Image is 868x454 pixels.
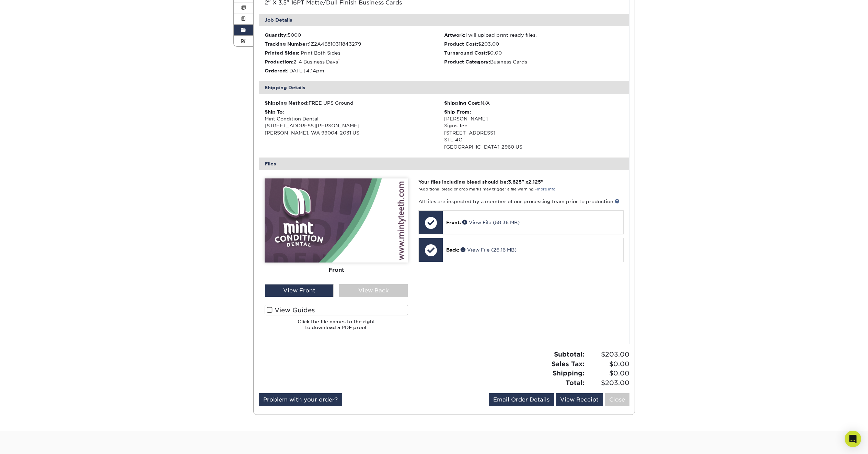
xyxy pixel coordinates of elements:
h6: Click the file names to the right to download a PDF proof. [265,319,408,336]
div: [PERSON_NAME] Signs Tec [STREET_ADDRESS] STE 4C [GEOGRAPHIC_DATA]-2960 US [444,108,624,150]
strong: Shipping Method: [265,100,309,106]
a: Email Order Details [489,393,554,406]
strong: Ship From: [444,109,471,115]
div: Front [265,262,408,277]
span: 2.125 [528,179,541,185]
span: Print Both Sides [301,50,340,56]
strong: Sales Tax: [552,360,585,368]
li: 2-4 Business Days [265,58,444,65]
div: Files [259,158,629,170]
strong: Production: [265,59,293,65]
div: Mint Condition Dental [STREET_ADDRESS][PERSON_NAME] [PERSON_NAME], WA 99004-2031 US [265,108,444,137]
li: I will upload print ready files. [444,32,624,38]
strong: Shipping Cost: [444,100,481,106]
div: N/A [444,100,624,106]
a: more info [537,187,555,191]
div: Job Details [259,14,629,26]
p: All files are inspected by a member of our processing team prior to production. [418,198,623,205]
label: View Guides [265,305,408,315]
li: [DATE] 4:14pm [265,67,444,74]
li: Business Cards [444,58,624,65]
li: $203.00 [444,40,624,47]
li: $0.00 [444,49,624,56]
strong: Total: [566,379,585,386]
strong: Printed Sides: [265,50,299,56]
strong: Subtotal: [554,350,585,358]
span: $203.00 [587,350,629,359]
div: Open Intercom Messenger [845,431,861,447]
a: View File (26.16 MB) [461,247,517,253]
strong: Turnaround Cost: [444,50,487,56]
a: View Receipt [556,393,603,406]
span: $0.00 [587,359,629,369]
strong: Ship To: [265,109,284,115]
span: Back: [446,247,459,253]
a: View File (58.36 MB) [462,220,520,225]
strong: Quantity: [265,32,288,38]
strong: Product Category: [444,59,490,65]
strong: Shipping: [553,369,585,377]
span: 1Z2A46810311843279 [309,41,361,47]
span: $203.00 [587,378,629,388]
strong: Your files including bleed should be: " x " [418,179,543,185]
div: View Back [339,284,408,297]
div: FREE UPS Ground [265,100,444,106]
div: Shipping Details [259,81,629,94]
a: Close [605,393,629,406]
div: View Front [265,284,334,297]
strong: Ordered: [265,68,287,73]
strong: Product Cost: [444,41,478,47]
strong: Tracking Number: [265,41,309,47]
iframe: Google Customer Reviews [2,433,58,452]
li: 5000 [265,32,444,38]
span: $0.00 [587,369,629,378]
span: Front: [446,220,461,225]
span: 3.625 [508,179,522,185]
a: Problem with your order? [259,393,342,406]
small: *Additional bleed or crop marks may trigger a file warning – [418,187,555,191]
strong: Artwork: [444,32,465,38]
